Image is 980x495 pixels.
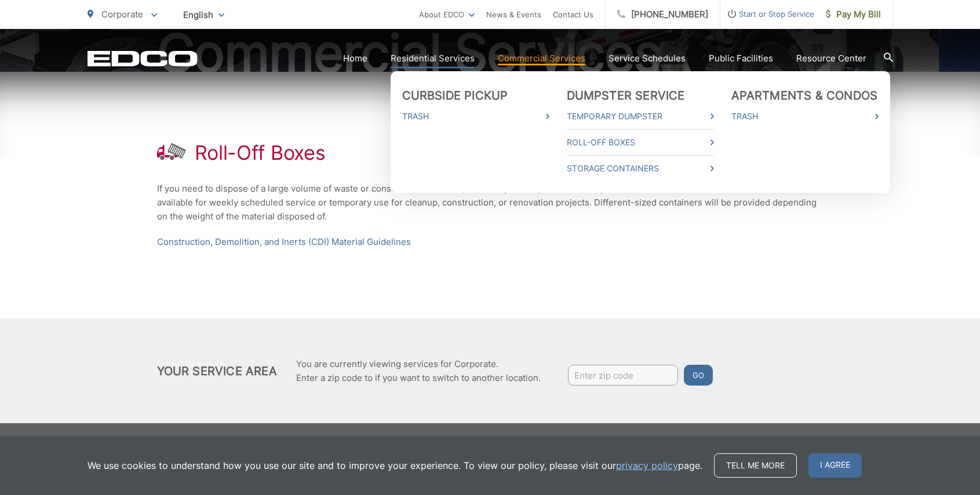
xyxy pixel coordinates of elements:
[402,109,549,123] a: Trash
[609,52,686,65] a: Service Schedules
[88,50,198,67] a: EDCD logo. Return to the homepage.
[731,89,878,102] a: Apartments & Condos
[195,141,326,164] h1: Roll-Off Boxes
[101,9,143,20] span: Corporate
[616,459,678,472] a: privacy policy
[343,52,367,65] a: Home
[174,5,233,25] span: English
[826,8,881,21] span: Pay My Bill
[567,109,714,123] a: Temporary Dumpster
[296,357,541,385] p: You are currently viewing services for Corporate. Enter a zip code to if you want to switch to an...
[498,52,585,65] a: Commercial Services
[731,109,879,123] a: Trash
[714,453,797,478] a: Tell me more
[709,52,773,65] a: Public Facilities
[567,89,685,102] a: Dumpster Service
[157,364,277,378] h2: Your Service Area
[391,52,475,65] a: Residential Services
[402,89,508,102] a: Curbside Pickup
[486,8,541,21] a: News & Events
[684,365,713,386] button: Go
[553,8,593,21] a: Contact Us
[419,8,475,21] a: About EDCO
[157,182,824,223] p: If you need to dispose of a large volume of waste or construction materials, talk with your helpf...
[567,162,714,175] a: Storage Containers
[157,235,411,249] a: Construction, Demolition, and Inerts (CDI) Material Guidelines
[796,52,866,65] a: Resource Center
[88,459,702,472] p: We use cookies to understand how you use our site and to improve your experience. To view our pol...
[568,365,678,386] input: Enter zip code
[808,453,862,478] span: I agree
[567,135,714,149] a: Roll-Off Boxes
